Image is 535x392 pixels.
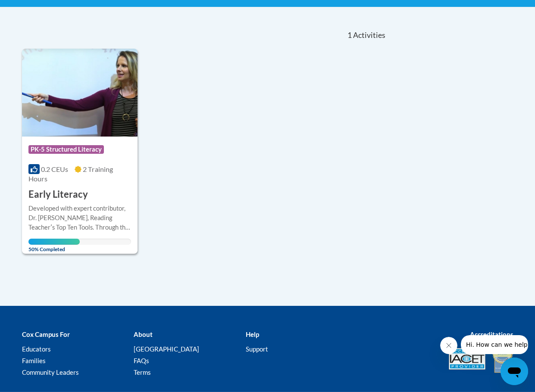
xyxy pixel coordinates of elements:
[246,330,259,338] b: Help
[28,239,80,245] div: Your progress
[134,357,149,364] a: FAQs
[22,368,79,376] a: Community Leaders
[470,330,513,338] b: Accreditations
[440,337,457,354] iframe: Close message
[501,358,528,385] iframe: Button to launch messaging window
[5,6,70,13] span: Hi. How can we help?
[461,335,528,354] iframe: Message from company
[492,344,513,374] img: IDA® Accredited
[22,345,51,353] a: Educators
[41,165,68,173] span: 0.2 CEUs
[134,345,199,353] a: [GEOGRAPHIC_DATA]
[449,348,485,370] img: Accredited IACET® Provider
[22,330,70,338] b: Cox Campus For
[28,188,88,201] h3: Early Literacy
[28,145,104,154] span: PK-5 Structured Literacy
[134,330,153,338] b: About
[22,357,46,364] a: Families
[246,345,268,353] a: Support
[22,49,138,254] a: Course LogoPK-5 Structured Literacy0.2 CEUs2 Training Hours Early LiteracyDeveloped with expert c...
[347,31,352,40] span: 1
[28,204,131,232] div: Developed with expert contributor, Dr. [PERSON_NAME], Reading Teacherʹs Top Ten Tools. Through th...
[28,239,80,252] span: 50% Completed
[22,49,138,137] img: Course Logo
[353,31,385,40] span: Activities
[134,368,151,376] a: Terms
